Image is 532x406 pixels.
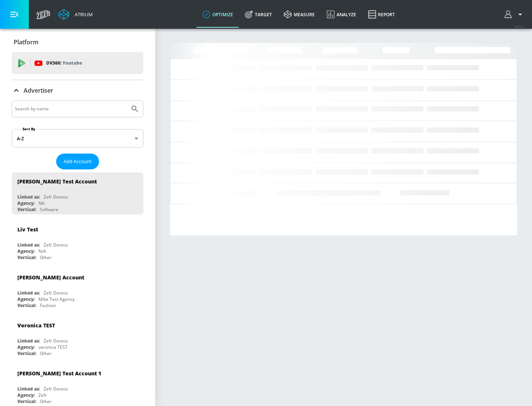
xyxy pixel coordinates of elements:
span: v 4.22.2 [514,24,525,28]
div: veronica TEST [38,344,68,350]
div: Zefr Demos [44,338,68,344]
div: Software [40,206,58,213]
div: NA [38,200,45,206]
div: Linked as: [17,386,40,392]
div: Fashion [40,302,56,309]
div: A-Z [12,129,143,148]
div: Veronica TESTLinked as:Zefr DemosAgency:veronica TESTVertical:Other [12,316,143,358]
div: Agency: [17,296,35,302]
div: Vertical: [17,206,36,213]
div: Linked as: [17,290,40,296]
div: Zefr Demos [44,194,68,200]
a: measure [278,1,321,28]
div: Agency: [17,344,35,350]
div: Zefr Demos [44,242,68,248]
a: Analyze [321,1,362,28]
div: Linked as: [17,242,40,248]
span: Add Account [64,157,92,166]
div: Veronica TEST [17,322,55,329]
div: Advertiser [12,80,143,101]
label: Sort By [21,127,37,131]
div: Liv Test [17,226,38,233]
div: [PERSON_NAME] Test AccountLinked as:Zefr DemosAgency:NAVertical:Software [12,172,143,214]
p: DV360: [46,59,82,67]
p: Platform [14,38,38,46]
div: Other [40,398,52,405]
p: Youtube [62,59,82,67]
div: Zefr Demos [44,386,68,392]
div: Other [40,254,52,261]
div: Other [40,350,52,357]
div: Agency: [17,392,35,398]
div: Vertical: [17,398,36,405]
div: Agency: [17,200,35,206]
input: Search by name [15,104,127,114]
div: Zefr [38,392,47,398]
div: Vertical: [17,302,36,309]
div: Platform [12,32,143,52]
div: [PERSON_NAME] AccountLinked as:Zefr DemosAgency:Mike Test AgencyVertical:Fashion [12,268,143,310]
div: Linked as: [17,338,40,344]
div: Vertical: [17,350,36,357]
p: Advertiser [24,86,53,94]
div: [PERSON_NAME] Account [17,274,84,281]
div: Mike Test Agency [38,296,75,302]
div: [PERSON_NAME] Test Account 1 [17,370,101,377]
div: N/A [38,248,46,254]
div: Liv TestLinked as:Zefr DemosAgency:N/AVertical:Other [12,220,143,262]
div: [PERSON_NAME] Test Account [17,178,97,185]
a: optimize [197,1,239,28]
div: Vertical: [17,254,36,261]
a: Report [362,1,401,28]
button: Add Account [56,154,99,169]
div: Agency: [17,248,35,254]
div: DV360: Youtube [12,52,143,74]
a: Target [239,1,278,28]
div: Atrium [72,11,93,18]
a: Atrium [58,9,93,20]
div: Linked as: [17,194,40,200]
div: Zefr Demos [44,290,68,296]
